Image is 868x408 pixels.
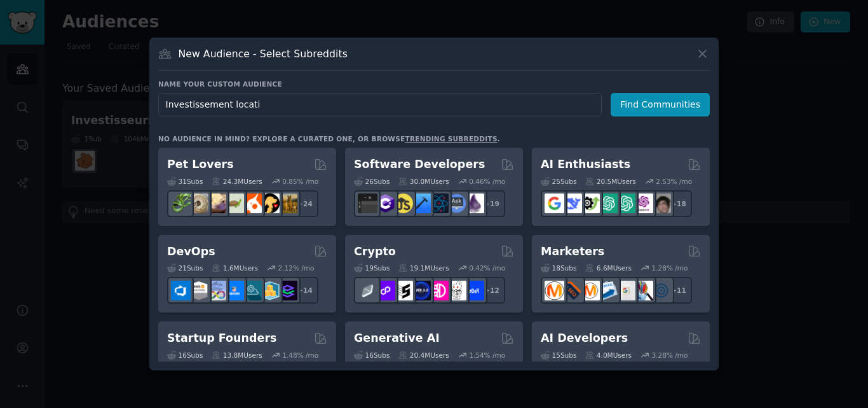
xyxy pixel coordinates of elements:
div: 3.28 % /mo [652,351,688,360]
div: No audience in mind? Explore a curated one, or browse . [158,134,500,143]
img: OnlineMarketing [651,281,671,300]
img: defi_ [465,281,484,300]
img: chatgpt_promptDesign [598,193,618,213]
div: 21 Sub s [167,264,203,272]
img: herpetology [171,193,191,213]
div: 19 Sub s [354,264,390,272]
img: aws_cdk [260,281,280,300]
a: trending subreddits [405,135,497,143]
div: 19.1M Users [398,264,449,272]
img: AItoolsCatalog [580,193,600,213]
img: elixir [465,193,484,213]
div: 18 Sub s [541,264,576,272]
div: 16 Sub s [167,351,203,360]
h3: New Audience - Select Subreddits [179,47,348,60]
h2: AI Enthusiasts [541,157,630,172]
div: 1.6M Users [212,264,258,272]
img: ethstaker [393,281,413,300]
img: OpenAIDev [634,193,653,213]
img: ethfinance [358,281,377,300]
img: DevOpsLinks [224,281,244,300]
img: CryptoNews [447,281,466,300]
h2: Software Developers [354,157,485,172]
img: Docker_DevOps [207,281,226,300]
div: 4.0M Users [585,351,632,360]
img: reactnative [429,193,449,213]
div: 0.85 % /mo [282,177,318,186]
img: dogbreed [278,193,297,213]
div: 1.54 % /mo [469,351,505,360]
img: defiblockchain [429,281,449,300]
div: 16 Sub s [354,351,390,360]
h2: Crypto [354,244,396,260]
div: 0.42 % /mo [469,264,505,272]
img: software [358,193,377,213]
div: 1.28 % /mo [652,264,688,272]
h2: AI Developers [541,330,628,346]
div: 26 Sub s [354,177,390,186]
div: 2.53 % /mo [656,177,692,186]
button: Find Communities [611,93,710,116]
img: PetAdvice [260,193,280,213]
div: 20.4M Users [398,351,449,360]
img: chatgpt_prompts_ [616,193,635,213]
input: Pick a short name, like "Digital Marketers" or "Movie-Goers" [158,93,602,116]
img: turtle [224,193,244,213]
img: ArtificalIntelligence [651,193,671,213]
div: 2.12 % /mo [278,264,315,272]
div: + 11 [665,277,692,304]
h3: Name your custom audience [158,80,710,88]
div: + 19 [478,190,505,217]
img: leopardgeckos [207,193,226,213]
h2: Generative AI [354,330,440,346]
div: + 14 [292,277,318,304]
div: 6.6M Users [585,264,632,272]
img: AskComputerScience [447,193,466,213]
img: googleads [616,281,635,300]
img: AWS_Certified_Experts [189,281,208,300]
div: 25 Sub s [541,177,576,186]
img: 0xPolygon [376,281,395,300]
img: cockatiel [242,193,262,213]
h2: Pet Lovers [167,157,234,172]
div: 1.48 % /mo [282,351,318,360]
img: MarketingResearch [634,281,653,300]
img: ballpython [189,193,208,213]
img: iOSProgramming [411,193,431,213]
img: bigseo [562,281,582,300]
div: 24.3M Users [212,177,262,186]
h2: Startup Founders [167,330,276,346]
div: 0.46 % /mo [469,177,505,186]
div: 13.8M Users [212,351,262,360]
h2: Marketers [541,244,604,260]
img: csharp [376,193,395,213]
img: DeepSeek [562,193,582,213]
div: 30.0M Users [398,177,449,186]
img: PlatformEngineers [278,281,297,300]
div: + 18 [665,190,692,217]
img: learnjavascript [393,193,413,213]
img: content_marketing [545,281,564,300]
div: + 12 [478,277,505,304]
div: 15 Sub s [541,351,576,360]
img: azuredevops [171,281,191,300]
div: 20.5M Users [585,177,635,186]
div: 31 Sub s [167,177,203,186]
img: web3 [411,281,431,300]
img: AskMarketing [580,281,600,300]
img: platformengineering [242,281,262,300]
img: GoogleGeminiAI [545,193,564,213]
img: Emailmarketing [598,281,618,300]
div: + 24 [292,190,318,217]
h2: DevOps [167,244,215,260]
